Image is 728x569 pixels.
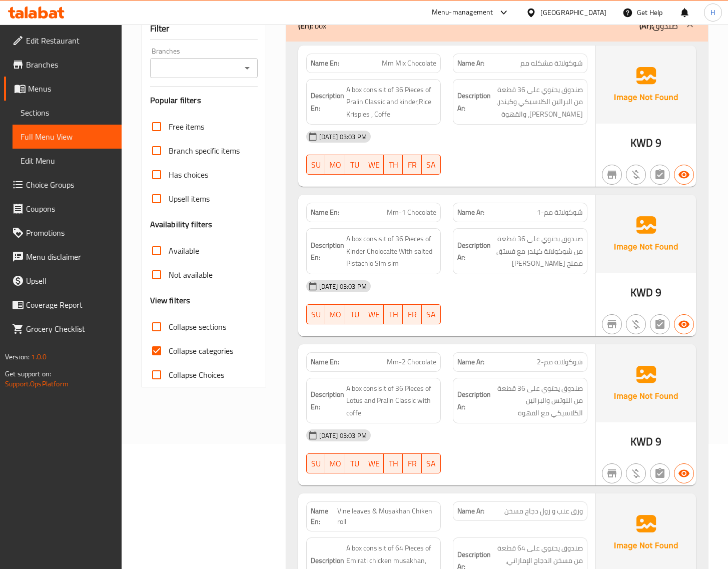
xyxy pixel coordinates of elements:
[602,314,622,334] button: Not branch specific item
[457,207,484,218] strong: Name Ar:
[493,382,583,419] span: صندوق يحتوي على 36 قطعة من اللوتس والبرالين الكلاسيكي مع القهوة
[382,58,436,69] span: Mm Mix Chocolate
[650,165,670,185] button: Not has choices
[346,84,436,121] span: A box consisit of 36 Pieces of Pralin Classic and kinder,Rice Krispies , Coffe
[311,456,322,471] span: SU
[403,155,422,175] button: FR
[169,145,240,157] span: Branch specific items
[364,304,384,324] button: WE
[426,456,437,471] span: SA
[286,10,708,42] div: (En): box(Ar):صندوق
[329,456,341,471] span: MO
[325,155,345,175] button: MO
[650,463,670,483] button: Not has choices
[311,207,339,218] strong: Name En:
[630,133,653,153] span: KWD
[384,155,403,175] button: TH
[493,84,583,121] span: صندوق يحتوي على 36 قطعة من البرالين الكلاسيكي وكيندر، [PERSON_NAME]، والقهوة
[520,58,583,69] span: شوكولاتة مشكله مم
[426,307,437,322] span: SA
[710,7,715,18] span: H
[639,20,678,32] p: صندوق
[349,158,360,172] span: TU
[315,132,371,142] span: [DATE] 03:03 PM
[537,357,583,367] span: شوكولاتة مم-2
[655,133,661,153] span: 9
[457,58,484,69] strong: Name Ar:
[368,307,380,322] span: WE
[626,314,646,334] button: Purchased item
[364,453,384,473] button: WE
[630,283,653,302] span: KWD
[26,203,114,215] span: Coupons
[4,173,122,197] a: Choice Groups
[311,58,339,69] strong: Name En:
[150,295,191,306] h3: View filters
[493,233,583,270] span: صندوق يحتوي على 36 قطعة من شوكولاتة كيندر مع فستق مملح [PERSON_NAME]
[4,53,122,77] a: Branches
[5,350,30,363] span: Version:
[422,155,441,175] button: SA
[388,158,399,172] span: TH
[169,121,204,133] span: Free items
[315,282,371,291] span: [DATE] 03:03 PM
[368,456,380,471] span: WE
[5,367,51,380] span: Get support on:
[388,456,399,471] span: TH
[26,35,114,47] span: Edit Restaurant
[422,453,441,473] button: SA
[407,158,418,172] span: FR
[240,61,254,75] button: Open
[639,18,653,33] b: (Ar):
[426,158,437,172] span: SA
[169,269,213,281] span: Not available
[169,193,210,205] span: Upsell items
[674,314,694,334] button: Available
[457,506,484,516] strong: Name Ar:
[315,431,371,440] span: [DATE] 03:03 PM
[169,321,226,333] span: Collapse sections
[403,304,422,324] button: FR
[655,283,661,302] span: 9
[311,357,339,367] strong: Name En:
[384,453,403,473] button: TH
[387,357,436,367] span: Mm-2 Chocolate
[4,29,122,53] a: Edit Restaurant
[13,149,122,173] a: Edit Menu
[169,345,233,357] span: Collapse categories
[4,293,122,317] a: Coverage Report
[325,304,345,324] button: MO
[150,219,213,230] h3: Availability filters
[150,18,258,40] div: Filter
[674,463,694,483] button: Available
[345,453,364,473] button: TU
[602,165,622,185] button: Not branch specific item
[626,165,646,185] button: Purchased item
[21,155,114,167] span: Edit Menu
[306,453,326,473] button: SU
[540,7,606,18] div: [GEOGRAPHIC_DATA]
[345,155,364,175] button: TU
[4,269,122,293] a: Upsell
[537,207,583,218] span: شوكولاتة مم-1
[13,101,122,125] a: Sections
[596,195,696,273] img: Ae5nvW7+0k+MAAAAAElFTkSuQmCC
[150,95,258,106] h3: Popular filters
[384,304,403,324] button: TH
[346,382,436,419] span: A box consisit of 36 Pieces of Lotus and Pralin Classic with coffe
[306,155,326,175] button: SU
[325,453,345,473] button: MO
[403,453,422,473] button: FR
[504,506,583,516] span: ورق عنب و رول دجاج مسخن
[602,463,622,483] button: Not branch specific item
[349,307,360,322] span: TU
[311,388,344,413] strong: Description En:
[364,155,384,175] button: WE
[674,165,694,185] button: Available
[4,197,122,221] a: Coupons
[422,304,441,324] button: SA
[4,245,122,269] a: Menu disclaimer
[457,388,491,413] strong: Description Ar:
[169,369,224,381] span: Collapse Choices
[28,83,114,95] span: Menus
